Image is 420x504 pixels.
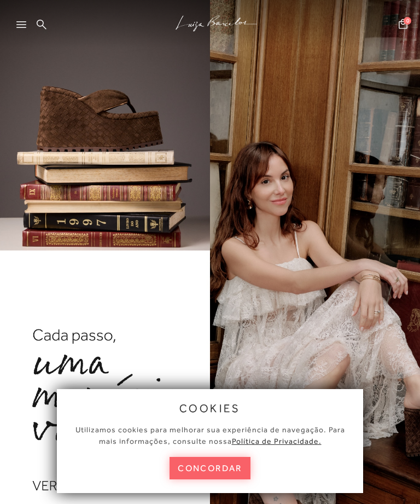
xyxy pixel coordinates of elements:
[404,17,411,25] span: 0
[395,18,411,33] button: 0
[75,425,345,445] span: Utilizamos cookies para melhorar sua experiência de navegação. Para mais informações, consulte nossa
[170,457,250,479] button: concordar
[179,402,241,414] span: cookies
[232,437,322,445] a: Política de Privacidade.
